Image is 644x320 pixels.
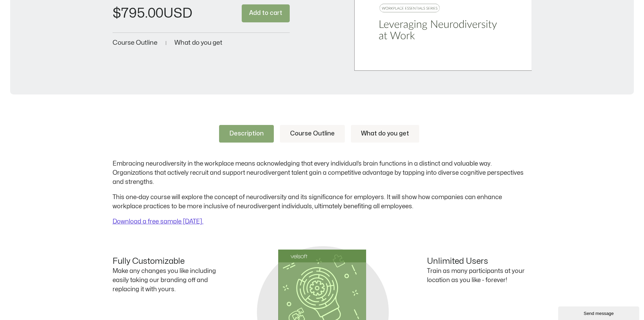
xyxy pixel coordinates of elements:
p: Embracing neurodiversity in the workplace means acknowledging that every individual’s brain funct... [113,159,532,187]
h4: Unlimited Users [427,257,532,266]
a: Course Outline [113,40,158,46]
a: Description [219,125,274,143]
h4: Fully Customizable [113,257,217,266]
button: Add to cart [242,4,290,22]
p: This one-day course will explore the concept of neurodiversity and its significance for employers... [113,193,532,211]
iframe: chat widget [558,305,641,320]
p: Train as many participants at your location as you like - forever! [427,266,532,285]
a: Download a free sample [DATE]. [113,219,204,225]
span: $ [113,7,121,20]
bdi: 795.00 [113,7,163,20]
p: Make any changes you like including easily taking our branding off and replacing it with yours. [113,266,217,294]
a: What do you get [174,40,222,46]
a: What do you get [351,125,419,143]
a: Course Outline [280,125,345,143]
